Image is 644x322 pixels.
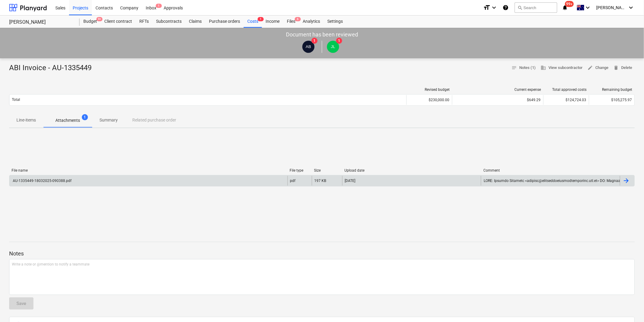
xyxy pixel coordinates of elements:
[515,2,557,13] button: Search
[12,97,20,102] p: Total
[588,64,609,71] span: Change
[312,38,318,44] span: 1
[455,87,541,92] div: Current expense
[628,4,635,11] i: keyboard_arrow_down
[509,63,538,73] button: Notes (1)
[512,64,536,71] span: Notes (1)
[611,98,632,102] span: $105,275.97
[611,63,635,73] button: Delete
[9,19,72,26] div: [PERSON_NAME]
[283,15,299,28] a: Files6
[483,4,490,11] i: format_size
[597,5,627,10] span: [PERSON_NAME]
[345,168,479,173] div: Upload date
[565,1,574,7] span: 99+
[55,117,80,124] p: Attachments
[80,15,101,28] a: Budget9+
[9,63,96,73] div: ABI Invoice - AU-1335449
[152,15,185,28] a: Subcontracts
[614,65,619,70] span: delete
[455,98,541,102] div: $649.29
[295,17,301,21] span: 6
[562,4,568,11] i: notifications
[336,38,342,44] span: 1
[512,65,517,70] span: notes
[16,117,36,123] p: Line-items
[331,44,335,49] span: JL
[244,15,262,28] a: Costs1
[345,179,356,183] div: [DATE]
[99,117,118,123] p: Summary
[541,64,583,71] span: View subcontractor
[299,15,324,28] a: Analytics
[406,95,452,105] div: $230,000.00
[156,4,162,8] span: 1
[82,114,88,120] span: 1
[258,17,264,21] span: 1
[185,15,205,28] a: Claims
[205,15,244,28] a: Purchase orders
[286,31,358,38] p: Document has been reviewed
[490,4,498,11] i: keyboard_arrow_down
[503,4,509,11] i: Knowledge base
[614,293,644,322] iframe: Chat Widget
[584,4,592,11] i: keyboard_arrow_down
[9,250,635,257] p: Notes
[96,17,103,21] span: 9+
[290,179,296,183] div: pdf
[244,15,262,28] div: Costs
[538,63,585,73] button: View subcontractor
[12,168,285,173] div: File name
[541,65,546,70] span: business
[80,15,101,28] div: Budget
[262,15,283,28] a: Income
[614,64,632,71] span: Delete
[517,5,522,10] span: search
[290,168,309,173] div: File type
[283,15,299,28] div: Files
[546,87,587,92] div: Total approved costs
[101,15,136,28] a: Client contract
[314,168,340,173] div: Size
[543,95,589,105] div: $124,724.03
[12,179,71,183] div: AU-1335449-18032025-090388.pdf
[592,87,632,92] div: Remaining budget
[306,44,311,49] span: AB
[302,41,315,53] div: Alberto Berdera
[324,15,346,28] a: Settings
[484,168,618,173] div: Comment
[136,15,152,28] a: RFTs
[327,41,339,53] div: Joseph Licastro
[315,179,326,183] div: 197 KB
[409,87,450,92] div: Revised budget
[588,65,593,70] span: edit
[585,63,611,73] button: Change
